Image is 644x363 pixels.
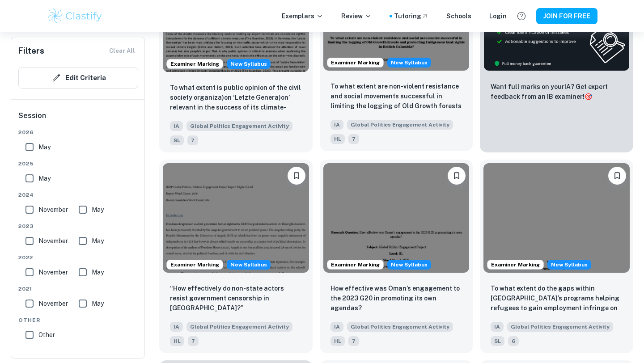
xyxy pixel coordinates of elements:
a: Examiner MarkingStarting from the May 2026 session, the Global Politics Engagement Activity requi... [480,160,633,353]
img: Global Politics Engagement Activity IA example thumbnail: “How effectively do non-state actors res [163,163,309,273]
a: Schools [446,11,471,21]
span: IA [491,322,504,332]
img: Clastify logo [47,7,103,25]
h6: Session [18,110,138,128]
span: Global Politics Engagement Activity [347,322,453,332]
button: Please log in to bookmark exemplars [288,167,305,185]
p: Want full marks on your IA ? Get expert feedback from an IB examiner! [491,82,623,101]
button: Please log in to bookmark exemplars [608,167,626,185]
span: May [92,267,104,277]
span: 2022 [18,253,138,262]
span: Examiner Marking [167,60,223,68]
span: 7 [348,134,359,144]
div: Starting from the May 2026 session, the Global Politics Engagement Activity requirements have cha... [387,260,431,270]
p: “How effectively do non-state actors resist government censorship in Angola?” [170,283,302,313]
p: Review [341,11,372,21]
span: May [92,236,104,246]
span: 2024 [18,191,138,199]
button: JOIN FOR FREE [536,8,597,24]
div: Starting from the May 2026 session, the Global Politics Engagement Activity requirements have cha... [387,58,431,68]
span: New Syllabus [547,260,591,270]
p: Exemplars [282,11,323,21]
span: November [38,205,68,215]
span: Global Politics Engagement Activity [507,322,613,332]
span: IA [170,322,183,332]
span: November [38,267,68,277]
span: 2026 [18,128,138,136]
span: IA [330,120,343,130]
span: 2025 [18,160,138,168]
span: New Syllabus [227,260,271,270]
div: Starting from the May 2026 session, the Global Politics Engagement Activity requirements have cha... [227,59,271,69]
span: HL [330,336,345,346]
a: Login [489,11,507,21]
span: Global Politics Engagement Activity [186,322,292,332]
span: Examiner Marking [167,261,223,269]
span: Global Politics Engagement Activity [186,121,292,131]
a: Examiner MarkingStarting from the May 2026 session, the Global Politics Engagement Activity requi... [159,160,313,353]
span: Other [18,316,138,324]
span: 2021 [18,285,138,293]
span: May [92,299,104,308]
button: Please log in to bookmark exemplars [448,167,466,185]
img: Global Politics Engagement Activity IA example thumbnail: How effective was Oman’s engagement to t [323,163,470,273]
div: Starting from the May 2026 session, the Global Politics Engagement Activity requirements have cha... [547,260,591,270]
span: Examiner Marking [327,261,383,269]
p: To what extent do the gaps within Dallas’s programs helping refugees to gain employment infringe ... [491,283,623,314]
span: IA [330,322,343,332]
span: May [38,142,51,152]
p: To what extent is public opinion of the civil society organiza)on ‘Letzte Genera)on’ relevant in ... [170,83,302,113]
div: Starting from the May 2026 session, the Global Politics Engagement Activity requirements have cha... [227,260,271,270]
span: New Syllabus [387,260,431,270]
span: May [92,205,104,215]
span: SL [491,336,504,346]
span: November [38,236,68,246]
span: 7 [348,336,359,346]
span: 7 [188,336,199,346]
img: Global Politics Engagement Activity IA example thumbnail: To what extent do the gaps within Dallas [483,163,630,273]
span: Global Politics Engagement Activity [347,120,453,130]
p: How effective was Oman’s engagement to the 2023 G20 in promoting its own agendas? [330,283,462,313]
span: November [38,299,68,308]
a: Examiner MarkingStarting from the May 2026 session, the Global Politics Engagement Activity requi... [320,160,473,353]
span: 2023 [18,222,138,230]
span: 6 [508,336,519,346]
span: 7 [187,135,198,145]
span: IA [170,121,183,131]
h6: Filters [18,45,44,57]
span: 🎯 [585,93,592,100]
p: To what extent are non-violent resistance and social movements successful in limiting the logging... [330,81,462,112]
span: New Syllabus [387,58,431,68]
span: New Syllabus [227,59,271,69]
span: Other [38,330,55,340]
a: Tutoring [394,11,428,21]
button: Help and Feedback [514,8,529,24]
span: May [38,173,51,183]
span: SL [170,135,184,145]
span: HL [170,336,184,346]
span: HL [330,134,345,144]
button: Edit Criteria [18,67,138,89]
span: Examiner Marking [487,261,543,269]
span: Examiner Marking [327,59,383,67]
